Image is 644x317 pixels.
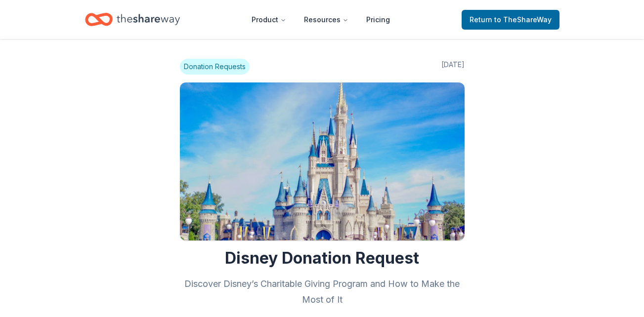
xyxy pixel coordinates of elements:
button: Resources [296,10,356,30]
span: Return [470,14,552,26]
a: Pricing [358,10,398,30]
img: Image for Disney Donation Request [180,82,465,240]
span: [DATE] [441,59,465,75]
span: to TheShareWay [494,15,552,24]
span: Donation Requests [180,59,250,75]
button: Product [244,10,294,30]
nav: Main [244,8,398,31]
a: Home [85,8,180,31]
h1: Disney Donation Request [180,248,465,268]
h2: Discover Disney’s Charitable Giving Program and How to Make the Most of It [180,276,465,308]
a: Returnto TheShareWay [462,10,559,30]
